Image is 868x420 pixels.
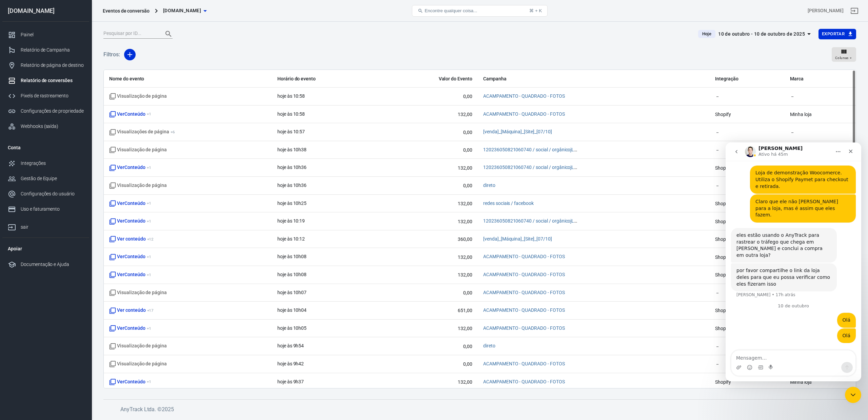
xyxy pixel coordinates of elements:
a: redes sociais / facebook [483,201,534,206]
font: VerConteúdo [117,165,145,170]
span: ACAMPAMENTO - QUADRADO - FOTOS [483,325,565,332]
span: 120236050821060740 / social / orgânicojLj68e4870fbaa8b083d1db094d [483,164,578,171]
font: [PERSON_NAME] [808,8,844,13]
time: 2025-10-10T10:36:12-03:00 [277,183,307,188]
font: Apoiar [8,246,22,251]
span: direto [483,343,495,349]
a: Integrações [2,156,89,171]
font: hoje às 10:19 [277,218,305,224]
font: hoje às 10h25 [277,201,307,206]
font: 0,00 [463,129,472,135]
time: 2025-10-10T10:57:29-03:00 [277,129,305,134]
font: Exportar [822,31,845,36]
font: 651,00 [458,308,472,313]
span: ACAMPAMENTO - QUADRADO - FOTOS [483,289,565,296]
font: 17 [149,308,154,313]
div: Eventos de conversão [103,7,150,14]
font: 132,00 [458,165,472,170]
font: Campanha [483,76,507,81]
font: hoje às 10h38 [277,147,307,152]
font: 120236050821060740 / social / orgânicojLj68e4870fbaa8b083d1db094d [483,165,638,170]
font: 360,00 [458,236,472,242]
font: Visualização de página [117,290,167,295]
button: Exportar [818,29,856,39]
font: 2025 [162,406,174,413]
a: sair [846,3,863,19]
font: 132,00 [458,201,472,206]
font: + [147,379,149,384]
span: Nome padrão do evento [109,147,167,153]
font: 132,00 [458,272,472,278]
font: 0,00 [463,147,472,153]
font: hoje às 10h36 [277,165,307,170]
font: [venda]_[Máquina]_[Site]_[07/10] [483,236,552,242]
font: VerConteúdo [117,254,145,259]
font: Minha loja [790,111,812,117]
font: Shopify [715,236,731,242]
font: － [790,129,795,135]
a: Painel [2,27,89,42]
font: hoje às 10:57 [277,129,305,134]
font: hoje às 10:12 [277,236,305,242]
font: + [147,308,149,313]
font: Relatório de Campanha [21,47,70,53]
font: ACAMPAMENTO - QUADRADO - FOTOS [483,361,565,366]
font: + [147,326,149,331]
button: Procurar [160,26,177,42]
a: Configurações do usuário [2,186,89,202]
time: 2025-10-10T10:08:53-03:00 [277,272,307,277]
font: Relatório de página de destino [21,62,84,68]
font: Painel [21,32,34,37]
span: ACAMPAMENTO - QUADRADO - FOTOS [483,379,565,385]
a: direto [483,183,495,188]
time: 2025-10-10T10:08:58-03:00 [277,254,307,259]
font: + [147,112,149,116]
font: Shopify [715,379,731,384]
span: Nome padrão do evento [109,343,167,349]
font: hoje às 9h37 [277,379,304,384]
a: Webhooks (saída) [2,119,89,134]
font: VerConteúdo [117,272,145,277]
font: Visualização de página [117,147,167,152]
font: Filtros: [103,51,120,58]
font: ACAMPAMENTO - QUADRADO - FOTOS [483,93,565,99]
a: direto [483,343,495,348]
span: Nome padrão do evento [109,289,167,296]
button: Hoje10 de outubro - 10 de outubro de 2025 [693,28,818,40]
font: － [715,147,720,153]
font: 0,00 [463,361,472,367]
time: 2025-10-10T10:19:46-03:00 [277,218,305,224]
font: Webhooks (saída) [21,123,58,129]
font: Visualização de página [117,93,167,99]
font: Visualizações de página [117,129,169,134]
a: ACAMPAMENTO - QUADRADO - FOTOS [483,325,565,331]
font: [venda]_[Máquina]_[Site]_[07/10] [483,129,552,134]
font: VerConteúdo [117,111,145,117]
button: [DOMAIN_NAME] [160,4,209,17]
span: ACAMPAMENTO - QUADRADO - FOTOS [483,361,565,367]
font: Shopify [715,218,731,224]
div: ID da conta: 7D9VSqxT [808,7,844,14]
font: 0,00 [463,290,472,295]
span: Nome padrão do evento [109,361,167,367]
font: ACAMPAMENTO - QUADRADO - FOTOS [483,254,565,259]
font: Shopify [715,201,731,206]
font: + [147,219,149,224]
